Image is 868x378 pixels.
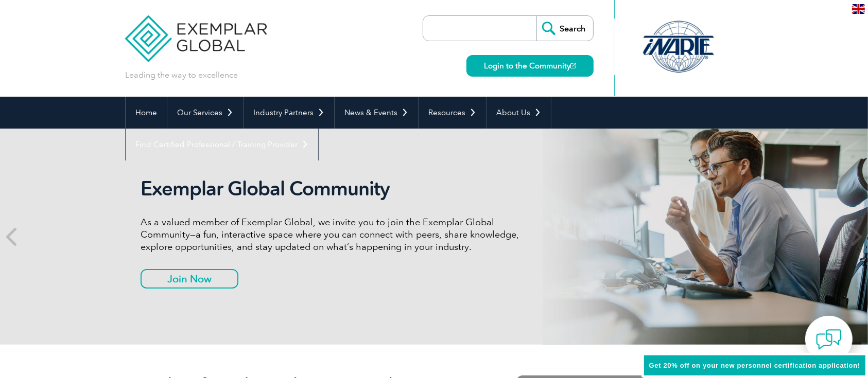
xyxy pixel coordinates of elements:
a: Our Services [167,97,243,129]
a: Login to the Community [466,55,594,77]
h2: Exemplar Global Community [141,177,527,201]
a: Join Now [141,269,238,289]
input: Search [536,16,593,41]
img: open_square.png [570,63,576,68]
p: As a valued member of Exemplar Global, we invite you to join the Exemplar Global Community—a fun,... [141,216,527,253]
img: contact-chat.png [816,327,842,352]
a: About Us [487,97,551,129]
a: News & Events [335,97,418,129]
a: Resources [419,97,486,129]
a: Find Certified Professional / Training Provider [126,129,318,160]
a: Industry Partners [244,97,334,129]
a: Home [126,97,167,129]
p: Leading the way to excellence [125,69,238,81]
img: en [852,4,865,14]
span: Get 20% off on your new personnel certification application! [649,362,860,369]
